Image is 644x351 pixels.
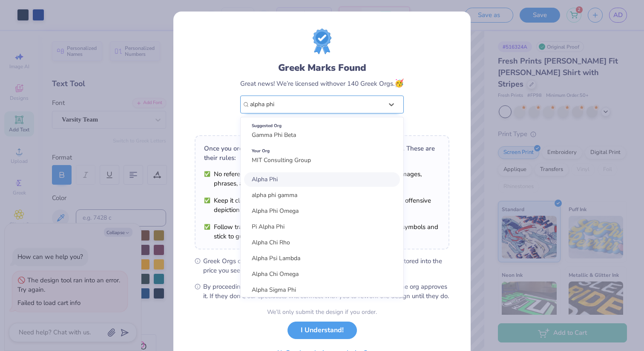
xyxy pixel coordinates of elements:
div: Your Org [252,146,392,156]
div: Great news! We’re licensed with over 140 Greek Orgs. [240,78,404,89]
div: We’ll only submit the design if you order. [267,307,377,316]
span: alpha phi gamma [252,191,297,199]
span: Greek Orgs charge a small fee for using their marks. That’s already factored into the price you see. [203,256,449,275]
span: Alpha Psi Lambda [252,254,300,262]
li: Follow trademark rules. Use trademarks as they are, add required symbols and stick to guidelines. [204,222,440,241]
span: Alpha Phi Omega [252,207,299,215]
li: No references to alcohol, drugs, or smoking. This includes related images, phrases, and brands re... [204,169,440,188]
img: license-marks-badge.png [313,29,331,54]
span: MIT Consulting Group [252,156,311,164]
li: Keep it clean and respectful. No violence, profanity, sexual content, offensive depictions, or po... [204,196,440,215]
div: Once you order, the org will need to review and approve your design. These are their rules: [204,144,440,162]
span: By proceeding, you understand that we can only print your design if the org approves it. If they ... [203,282,449,301]
span: Alpha Chi Rho [252,238,290,247]
span: Alpha Phi [252,175,278,183]
span: Alpha Sigma Phi [252,286,296,294]
div: Suggested Org [252,121,392,131]
span: Alpha Chi Omega [252,270,299,278]
span: 🥳 [394,78,404,88]
span: Pi Alpha Phi [252,223,285,231]
button: I Understand! [287,322,357,339]
span: Gamma Phi Beta [252,131,296,139]
div: Greek Marks Found [240,61,404,75]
